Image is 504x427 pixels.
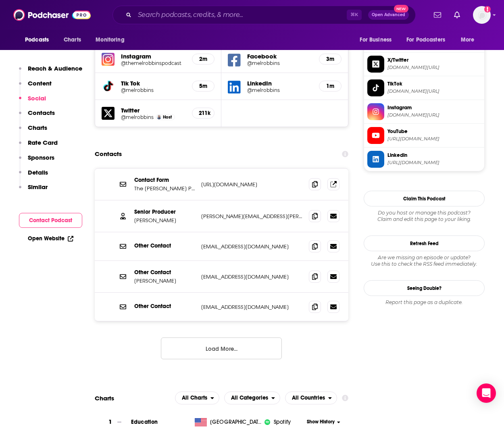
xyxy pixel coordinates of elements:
[19,169,48,183] button: Details
[28,235,73,242] a: Open Website
[354,32,402,48] button: open menu
[182,395,207,401] span: All Charts
[406,34,445,46] span: For Podcasters
[28,139,58,146] p: Rate Card
[199,83,208,90] h5: 5m
[367,56,481,73] a: X/Twitter[DOMAIN_NAME][URL]
[201,273,302,280] p: [EMAIL_ADDRESS][DOMAIN_NAME]
[121,79,185,87] h5: Tik Tok
[121,106,185,114] h5: Twitter
[134,277,195,284] p: [PERSON_NAME]
[121,87,185,93] a: @melrobbins
[387,152,481,159] span: Linkedin
[95,146,122,162] h2: Contacts
[19,65,82,79] button: Reach & Audience
[364,254,485,267] div: Are we missing an episode or update? Use this to check the RSS feed immediately.
[387,104,481,111] span: Instagram
[264,419,271,425] img: iconImage
[285,392,337,404] h2: Countries
[157,115,161,119] img: Mel Robbins
[368,10,409,20] button: Open AdvancedNew
[13,7,91,23] img: Podchaser - Follow, Share and Rate Podcasts
[131,419,158,425] a: Education
[134,185,195,192] p: The [PERSON_NAME] Podcast Contact Form
[28,169,48,176] p: Details
[19,94,46,109] button: Social
[367,103,481,120] a: Instagram[DOMAIN_NAME][URL]
[347,10,362,20] span: ⌘ K
[19,154,54,169] button: Sponsors
[28,94,46,102] p: Social
[364,280,485,296] a: Seeing Double?
[326,56,335,62] h5: 3m
[134,269,195,276] p: Other Contact
[387,136,481,142] span: https://www.youtube.com/@melrobbins
[161,337,282,359] button: Load More...
[247,87,312,93] a: @melrobbins
[108,417,112,427] h3: 1
[387,56,481,64] span: X/Twitter
[387,128,481,135] span: YouTube
[364,210,485,216] span: Do you host or manage this podcast?
[231,395,268,401] span: All Categories
[387,160,481,166] span: https://www.linkedin.com/in/melrobbins
[199,56,208,62] h5: 2m
[134,217,195,224] p: [PERSON_NAME]
[473,6,491,24] button: Show profile menu
[360,34,392,46] span: For Business
[19,213,82,228] button: Contact Podcast
[102,53,115,66] img: iconImage
[121,52,185,60] h5: Instagram
[451,8,463,22] a: Show notifications dropdown
[477,383,496,403] div: Open Intercom Messenger
[121,114,154,120] a: @melrobbins
[247,60,312,66] a: @melrobbins
[292,395,325,401] span: All Countries
[19,124,47,139] button: Charts
[210,418,262,426] span: United States
[95,394,114,402] h2: Charts
[28,124,47,131] p: Charts
[175,392,219,404] h2: Platforms
[64,34,81,46] span: Charts
[134,208,195,215] p: Senior Producer
[473,6,491,24] img: User Profile
[25,34,49,46] span: Podcasts
[224,392,280,404] h2: Categories
[224,392,280,404] button: open menu
[364,191,485,206] button: Claim This Podcast
[285,392,337,404] button: open menu
[199,110,208,117] h5: 211k
[247,79,312,87] h5: LinkedIn
[28,183,48,191] p: Similar
[304,419,343,425] button: Show History
[307,419,335,425] span: Show History
[121,60,185,66] a: @themelrobbinspodcast
[431,8,444,22] a: Show notifications dropdown
[484,6,491,12] svg: Add a profile image
[367,127,481,144] a: YouTube[URL][DOMAIN_NAME]
[19,139,58,154] button: Rate Card
[96,34,124,46] span: Monitoring
[372,13,405,17] span: Open Advanced
[364,299,485,306] div: Report this page as a duplicate.
[134,242,195,249] p: Other Contact
[461,34,475,46] span: More
[201,181,302,188] p: [URL][DOMAIN_NAME]
[455,32,485,48] button: open menu
[175,392,219,404] button: open menu
[274,418,291,426] span: Spotify
[201,304,302,310] p: [EMAIL_ADDRESS][DOMAIN_NAME]
[201,213,302,220] p: [PERSON_NAME][EMAIL_ADDRESS][PERSON_NAME][DOMAIN_NAME]
[364,235,485,251] button: Refresh Feed
[112,6,416,24] div: Search podcasts, credits, & more...
[134,177,195,183] p: Contact Form
[19,79,52,94] button: Content
[387,112,481,118] span: instagram.com/themelrobbinspodcast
